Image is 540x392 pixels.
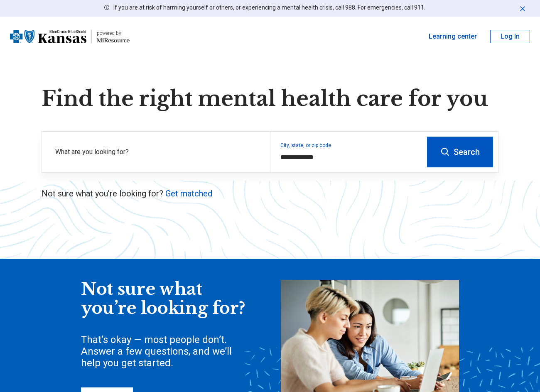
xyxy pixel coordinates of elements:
[81,280,247,318] div: Not sure what you’re looking for?
[42,86,498,111] h1: Find the right mental health care for you
[10,27,86,47] img: Blue Cross Blue Shield Kansas
[42,188,498,199] p: Not sure what you’re looking for?
[429,32,477,42] a: Learning center
[97,29,130,37] div: powered by
[427,137,493,167] button: Search
[518,3,527,13] button: Dismiss
[10,27,130,47] a: Blue Cross Blue Shield Kansaspowered by
[55,147,260,157] label: What are you looking for?
[113,3,425,12] p: If you are at risk of harming yourself or others, or experiencing a mental health crisis, call 98...
[490,30,530,43] button: Log In
[165,189,212,198] a: Get matched
[81,334,247,369] div: That’s okay — most people don’t. Answer a few questions, and we’ll help you get started.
